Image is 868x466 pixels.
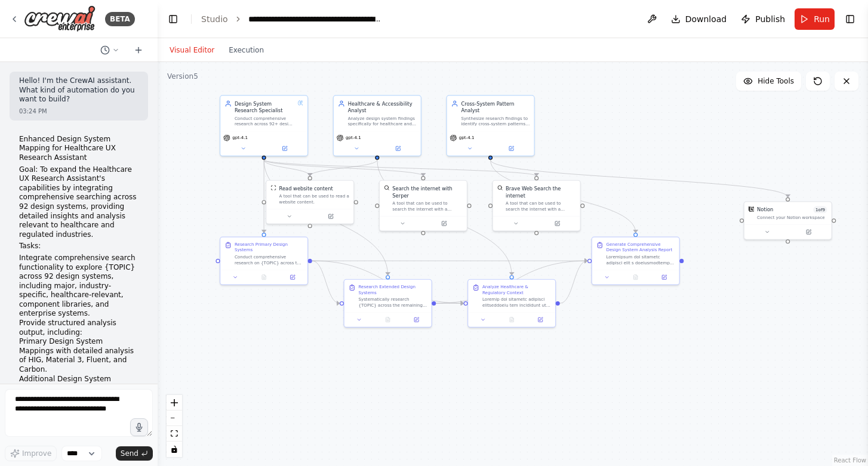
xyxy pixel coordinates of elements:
g: Edge from 656febc8-6f24-44c0-80df-8d86617b2c44 to 2140cd18-0eed-4848-a5b0-67fcab0381d7 [260,160,267,233]
img: ScrapeWebsiteTool [270,185,276,190]
li: Primary Design System Mappings with detailed analysis of HIG, Material 3, Fluent, and Carbon. [19,337,138,374]
div: BraveSearchToolBrave Web Search the internetA tool that can be used to search the internet with a... [493,180,581,232]
nav: breadcrumb [201,13,383,25]
li: Provide structured analysis output, including: [19,319,138,458]
div: Connect your Notion workspace [757,215,827,220]
span: Download [685,13,727,25]
div: Brave Web Search the internet [506,185,575,199]
button: Visual Editor [162,43,221,57]
p: Tasks: [19,242,138,251]
div: Healthcare & Accessibility Analyst [348,100,417,115]
button: No output available [621,273,651,282]
button: Improve [5,446,57,461]
button: Send [116,446,153,461]
div: Cross-System Pattern Analyst [461,100,530,115]
div: 03:24 PM [19,107,138,116]
div: Research Primary Design SystemsConduct comprehensive research on {TOPIC} across the four primary ... [220,237,308,285]
div: Research Primary Design Systems [235,242,303,253]
button: Hide Tools [736,72,801,91]
li: Additional Design System Findings from the comprehensive search. [19,375,138,403]
button: fit view [167,426,182,442]
span: Hide Tools [758,76,794,86]
div: A tool that can be used to search the internet with a search_query. [506,200,575,212]
button: toggle interactivity [167,442,182,457]
p: Goal: To expand the Healthcare UX Research Assistant's capabilities by integrating comprehensive ... [19,165,138,240]
img: Notion [749,206,754,212]
div: NotionNotion1of9Connect your Notion workspace [744,201,832,240]
div: Analyze design system findings specifically for healthcare and regulated industry contexts. Evalu... [348,116,417,127]
div: Synthesize research findings to identify cross-system patterns, common approaches, unique impleme... [461,116,530,127]
button: No output available [497,316,527,324]
div: Conduct comprehensive research on {TOPIC} across the four primary design systems: Apple's Human I... [235,254,303,266]
button: Switch to previous chat [96,43,124,57]
button: Open in side panel [378,144,418,153]
button: Open in side panel [537,219,577,227]
g: Edge from 50606b77-20c1-443b-82f5-e7a6adb5d66f to bd494ed7-0909-4f2c-8aab-e36dd68dd834 [306,160,381,176]
div: Cross-System Pattern AnalystSynthesize research findings to identify cross-system patterns, commo... [446,95,534,156]
div: Loremipsum dol sitametc adipisci elit s doeiusmodtemp, incididunt utlabore etdolo mag {ALIQU}. En... [606,254,675,266]
div: Research Extended Design SystemsSystematically research {TOPIC} across the remaining 88+ design s... [344,279,432,328]
button: Open in side panel [310,212,350,221]
g: Edge from 9ebb6538-02c4-4dea-842a-d1404c936189 to e5cf4df8-077d-46df-9292-6ae434e19b61 [560,257,587,307]
button: Open in side panel [528,316,553,324]
button: Open in side panel [652,273,676,282]
g: Edge from 2140cd18-0eed-4848-a5b0-67fcab0381d7 to e5cf4df8-077d-46df-9292-6ae434e19b61 [312,257,587,264]
span: gpt-4.1 [459,135,475,140]
img: Logo [24,5,96,32]
button: Open in side panel [404,316,429,324]
a: Studio [201,14,228,24]
g: Edge from f0c7c439-df76-4062-bb1e-f3d3fff079e6 to e5cf4df8-077d-46df-9292-6ae434e19b61 [487,160,639,233]
div: Conduct comprehensive research across 92+ design systems to identify {TOPIC} patterns, with deep ... [235,116,295,127]
div: Version 5 [167,72,198,81]
button: Open in side panel [424,219,464,227]
div: Design System Research SpecialistConduct comprehensive research across 92+ design systems to iden... [220,95,308,156]
span: Number of enabled actions [813,206,827,214]
button: No output available [373,316,403,324]
div: A tool that can be used to search the internet with a search_query. Supports different search typ... [392,200,462,212]
button: Open in side panel [789,228,829,236]
button: Publish [736,8,790,30]
div: Notion [757,206,773,214]
div: Analyze Healthcare & Regulatory Context [482,284,551,295]
div: Systematically research {TOPIC} across the remaining 88+ design systems, organized by categories:... [358,297,427,308]
div: Healthcare & Accessibility AnalystAnalyze design system findings specifically for healthcare and ... [333,95,421,156]
div: Design System Research Specialist [235,100,295,115]
div: Research Extended Design Systems [358,284,427,295]
button: Hide left sidebar [165,11,181,27]
button: No output available [249,273,279,282]
div: Read website content [279,185,333,192]
div: BETA [105,12,135,26]
div: ScrapeWebsiteToolRead website contentA tool that can be used to read a website content. [266,180,354,224]
span: gpt-4.1 [346,135,361,140]
button: Start a new chat [129,43,148,57]
span: gpt-4.1 [232,135,248,140]
g: Edge from 656febc8-6f24-44c0-80df-8d86617b2c44 to bd494ed7-0909-4f2c-8aab-e36dd68dd834 [260,160,313,176]
g: Edge from df8197cc-a8c4-4a5b-b58e-3eef112d2905 to 9ebb6538-02c4-4dea-842a-d1404c936189 [436,300,463,307]
button: Execution [221,43,271,57]
div: Loremip dol sitametc adipisci elitseddoeiu tem incididunt utl etdolorem aliquaen adminimvenia. Qu... [482,297,551,308]
div: Analyze Healthcare & Regulatory ContextLoremip dol sitametc adipisci elitseddoeiu tem incididunt ... [467,279,556,328]
li: Integrate comprehensive search functionality to explore {TOPIC} across 92 design systems, includi... [19,254,138,319]
div: Search the internet with Serper [392,185,462,199]
span: Run [814,13,830,25]
p: Hello! I'm the CrewAI assistant. What kind of automation do you want to build? [19,76,138,104]
g: Edge from 656febc8-6f24-44c0-80df-8d86617b2c44 to df8197cc-a8c4-4a5b-b58e-3eef112d2905 [260,160,391,275]
div: Generate Comprehensive Design System Analysis ReportLoremipsum dol sitametc adipisci elit s doeiu... [592,237,680,285]
img: SerperDevTool [384,185,389,190]
g: Edge from 656febc8-6f24-44c0-80df-8d86617b2c44 to 1580d61e-3215-4725-a3ad-b7c54f7cc2b5 [260,160,540,176]
span: Publish [755,13,785,25]
a: React Flow attribution [834,457,866,464]
button: zoom in [167,395,182,411]
g: Edge from 2140cd18-0eed-4848-a5b0-67fcab0381d7 to df8197cc-a8c4-4a5b-b58e-3eef112d2905 [312,257,340,307]
div: React Flow controls [167,395,182,457]
g: Edge from 50606b77-20c1-443b-82f5-e7a6adb5d66f to 9ebb6538-02c4-4dea-842a-d1404c936189 [374,160,515,275]
button: Download [666,8,732,30]
span: Send [121,449,138,458]
p: Enhanced Design System Mapping for Healthcare UX Research Assistant [19,135,138,163]
button: Show right sidebar [842,11,858,27]
div: SerperDevToolSearch the internet with SerperA tool that can be used to search the internet with a... [379,180,467,232]
button: Open in side panel [491,144,531,153]
img: BraveSearchTool [497,185,503,190]
button: Open in side panel [264,144,304,153]
span: Improve [22,449,51,458]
